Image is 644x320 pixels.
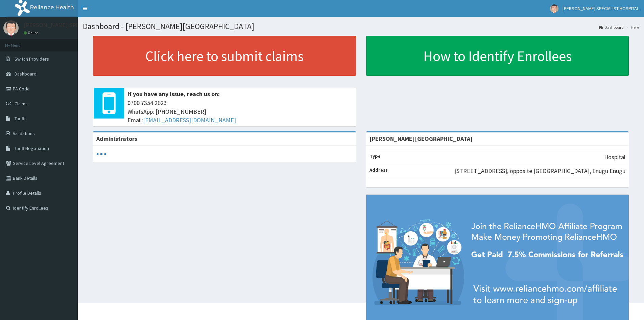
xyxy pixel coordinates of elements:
span: Dashboard [15,71,37,77]
a: How to Identify Enrollees [366,36,629,76]
li: Here [624,24,639,30]
a: Click here to submit claims [93,36,356,76]
span: [PERSON_NAME] SPECIALIST HOSPITAL [563,5,639,12]
b: If you have any issue, reach us on: [127,90,220,98]
span: 0700 7354 2623 WhatsApp: [PHONE_NUMBER] Email: [127,99,353,125]
span: Claims [15,101,28,107]
a: [EMAIL_ADDRESS][DOMAIN_NAME] [143,116,236,124]
a: Online [24,30,40,35]
b: Type [369,153,381,159]
p: [PERSON_NAME] SPECIALIST HOSPITAL [24,22,127,28]
p: [STREET_ADDRESS], opposite [GEOGRAPHIC_DATA], Enugu Enugu [454,167,625,175]
a: Dashboard [599,24,624,30]
b: Address [369,167,388,173]
h1: Dashboard - [PERSON_NAME][GEOGRAPHIC_DATA] [83,22,639,31]
strong: [PERSON_NAME][GEOGRAPHIC_DATA] [369,135,473,143]
p: Hospital [604,153,625,162]
span: Tariffs [15,115,27,122]
span: Switch Providers [15,56,49,62]
img: User Image [550,4,558,13]
img: User Image [3,20,19,36]
b: Administrators [96,135,137,143]
svg: audio-loading [96,149,106,159]
span: Tariff Negotiation [15,145,49,151]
